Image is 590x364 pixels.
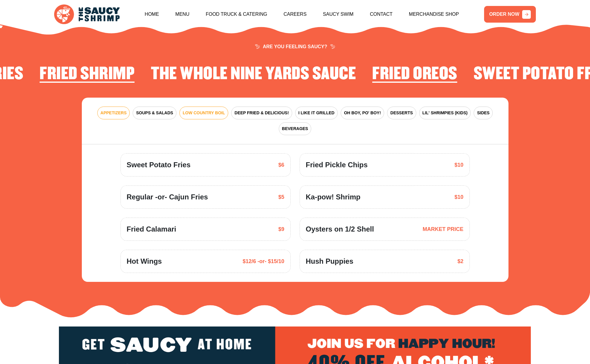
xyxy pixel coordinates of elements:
span: $10 [454,161,463,169]
span: $6 [278,161,284,169]
span: DESSERTS [390,110,413,116]
li: 3 of 4 [372,65,457,86]
span: OH BOY, PO' BOY! [344,110,381,116]
a: Merchandise Shop [409,1,459,27]
span: Regular -or- Cajun Fries [127,192,208,202]
span: LOW COUNTRY BOIL [183,110,225,116]
a: Careers [284,1,306,27]
span: APPETIZERS [101,110,127,116]
button: OH BOY, PO' BOY! [341,107,384,119]
button: I LIKE IT GRILLED [295,107,338,119]
span: Sweet Potato Fries [127,160,191,170]
span: SOUPS & SALADS [136,110,173,116]
a: Home [145,1,159,27]
li: 1 of 4 [40,65,134,86]
span: Fried Calamari [127,224,176,235]
button: LIL' SHRIMPIES (KIDS) [419,107,471,119]
h2: The Whole Nine Yards Sauce [151,65,356,83]
span: $9 [278,225,284,233]
img: logo [54,4,120,24]
span: $2 [457,257,463,265]
li: 2 of 4 [151,65,356,86]
span: DEEP FRIED & DELICIOUS! [234,110,289,116]
span: BEVERAGES [282,126,308,132]
button: BEVERAGES [279,122,312,135]
a: Contact [370,1,392,27]
span: I LIKE IT GRILLED [298,110,334,116]
span: $10 [454,193,463,201]
span: Hush Puppies [306,256,353,267]
span: Ka-pow! Shrimp [306,192,361,202]
button: SIDES [474,107,493,119]
a: Saucy Swim [323,1,353,27]
a: Food Truck & Catering [206,1,267,27]
span: LIL' SHRIMPIES (KIDS) [422,110,468,116]
span: ARE YOU FEELING SAUCY? [255,44,335,49]
button: LOW COUNTRY BOIL [179,107,228,119]
span: Oysters on 1/2 Shell [306,224,374,235]
button: DEEP FRIED & DELICIOUS! [231,107,292,119]
span: $12/6 -or- $15/10 [242,257,284,265]
span: Hot Wings [127,256,162,267]
button: APPETIZERS [97,107,130,119]
a: ORDER NOW [484,6,536,23]
h2: Fried Shrimp [40,65,134,83]
span: MARKET PRICE [422,225,463,233]
span: SIDES [477,110,489,116]
span: Fried Pickle Chips [306,160,368,170]
a: Menu [175,1,189,27]
button: SOUPS & SALADS [133,107,176,119]
span: $5 [278,193,284,201]
button: DESSERTS [387,107,416,119]
h2: Fried Oreos [372,65,457,83]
